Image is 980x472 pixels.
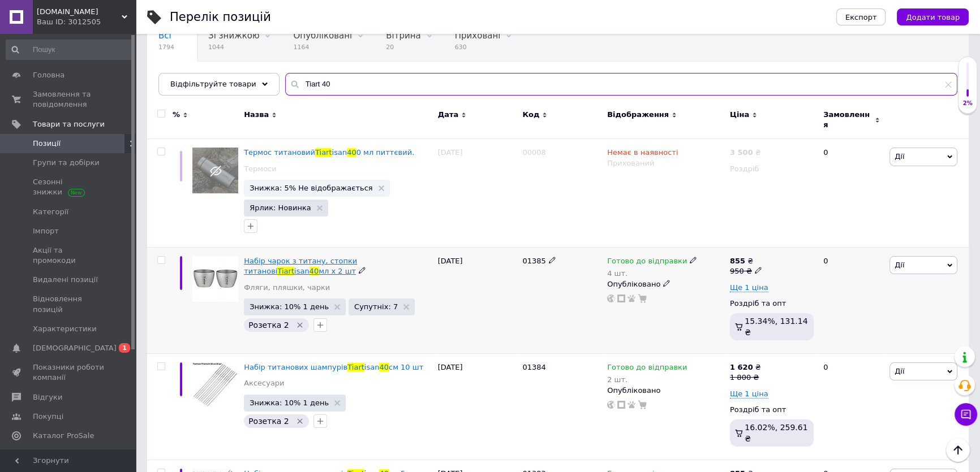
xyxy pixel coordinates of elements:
div: ₴ [730,148,761,158]
b: 855 [730,257,745,265]
span: [DEMOGRAPHIC_DATA] [33,343,117,353]
span: 0 мл питтєвий. [356,148,415,157]
span: Зі знижкою [208,31,259,41]
svg: Видалити мітку [295,417,304,426]
span: Експорт [845,13,877,21]
b: 1 620 [730,363,753,371]
div: 2% [958,99,977,107]
button: Чат з покупцем [955,403,977,426]
img: Набор титановых шампуров Tiartisan 40 см 10 шт [192,362,238,408]
span: Товари та послуги [33,119,105,129]
span: Знижка: 10% 1 день [250,399,329,406]
span: Імпорт [33,226,59,236]
span: см 10 шт [389,363,423,371]
a: Термос титановийTiartisan400 мл питтєвий. [244,148,414,157]
span: Категорії [33,207,68,217]
span: 630 [455,43,501,51]
span: Всі [158,31,171,41]
span: isan [332,148,347,157]
div: Опубліковано [607,386,724,396]
span: isan [294,267,310,275]
div: 2 шт. [607,375,687,384]
span: Tiart [315,148,332,157]
span: 40 [347,148,356,157]
span: Характеристики [33,324,97,334]
span: Знижка: 5% Не відображається [250,184,372,192]
span: Додати товар [906,13,960,21]
span: 16.02%, 259.61 ₴ [745,423,807,443]
span: Відфільтруйте товари [170,80,256,88]
span: isan [364,363,380,371]
button: Додати товар [897,8,969,25]
span: Ціна [730,110,749,120]
span: 15.34%, 131.14 ₴ [745,317,807,337]
div: Прихований [607,158,724,168]
span: Відгуки [33,392,62,402]
span: мл х 2 шт [319,267,356,275]
span: Ще 1 ціна [730,389,768,399]
input: Пошук по назві позиції, артикулу і пошуковим запитам [285,73,957,96]
span: Замовлення та повідомлення [33,89,105,110]
a: Фляги, пляшки, чарки [244,283,330,293]
span: Покупці [33,412,63,422]
a: Набір чарок з титану, стопки титановіTiartisan40мл х 2 шт [244,257,357,275]
div: Перелік позицій [170,11,271,23]
span: Tiart [347,363,364,371]
span: Дії [895,152,904,161]
span: Супутніх: 7 [354,303,398,310]
span: Опубліковані [293,31,352,41]
span: Дата [438,110,459,120]
span: 00008 [522,148,545,157]
span: Відновлення позицій [33,294,105,314]
div: Роздріб [730,164,814,174]
span: Дії [895,367,904,375]
span: Каталог ProSale [33,431,94,441]
span: пром редактор [158,73,226,84]
span: 1 [119,343,130,353]
span: Дії [895,261,904,269]
span: Вітрина [386,31,420,41]
span: Показники роботи компанії [33,362,105,383]
span: Сезонні знижки [33,177,105,197]
span: Ярлик: Новинка [250,204,311,211]
span: Набір чарок з титану, стопки титанові [244,257,357,275]
div: Роздріб та опт [730,405,814,415]
span: 01385 [522,257,545,265]
span: 1164 [293,43,352,51]
a: Термоси [244,164,277,174]
span: Замовлення [823,110,872,130]
div: 1 800 ₴ [730,373,761,383]
a: Набір титанових шампурівTiartisan40см 10 шт [244,363,423,371]
div: Роздріб та опт [730,298,814,309]
div: [DATE] [435,139,520,248]
span: Розетка 2 [248,417,289,426]
div: 4 шт. [607,269,697,278]
span: 40 [379,363,389,371]
span: Розетка 2 [248,321,289,330]
span: Назва [244,110,269,120]
div: 0 [816,248,887,354]
div: [DATE] [435,354,520,460]
div: Опубліковано [607,279,724,289]
span: Приховані [455,31,501,41]
span: Код [522,110,539,120]
a: Аксесуари [244,378,284,388]
input: Пошук [6,40,133,60]
span: Термос титановий [244,148,315,157]
span: Немає в наявності [607,148,678,160]
span: 20 [386,43,420,51]
span: Головна [33,70,65,80]
div: 0 [816,354,887,460]
span: Позиції [33,138,61,149]
span: 40 [310,267,319,275]
div: ₴ [730,362,761,373]
span: 1794 [158,43,174,51]
span: Акції та промокоди [33,245,105,266]
span: Групи та добірки [33,158,100,168]
span: Видалені позиції [33,275,98,285]
div: [DATE] [435,248,520,354]
button: Наверх [946,438,970,462]
button: Експорт [836,8,886,25]
b: 3 500 [730,148,753,157]
div: 950 ₴ [730,266,762,276]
